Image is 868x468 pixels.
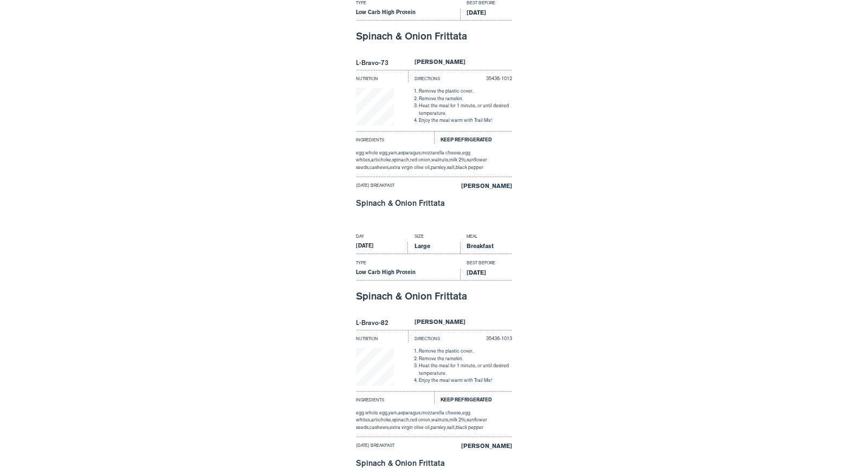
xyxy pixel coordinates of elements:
[408,70,460,83] div: Directions
[369,165,390,170] span: cashews,
[408,242,460,254] div: Large
[419,95,512,103] li: Remove the ramekin.
[390,165,431,170] span: extra virgin olive oil,
[434,131,512,144] div: Keep Refrigerated
[408,318,512,330] div: [PERSON_NAME]
[371,157,392,162] span: artichoke,
[388,150,398,155] span: yam,
[356,150,388,155] span: egg whole egg,
[356,259,460,269] div: Type
[419,102,512,117] li: Heat the meal for 1 minute, or until desired temperature.
[419,362,512,377] li: Heat the meal for 1 minute, or until desired temperature.
[460,9,512,21] div: [DATE]
[408,58,512,70] div: [PERSON_NAME]
[449,157,467,162] span: milk 2%,
[356,70,408,83] div: Nutrition
[422,150,462,155] span: mozzarella cheese,
[486,76,512,81] span: 35436-1012
[356,459,512,467] div: Spinach & Onion Frittata
[392,417,410,422] span: spinach,
[356,442,434,454] div: [DATE] breakfast
[447,165,456,170] span: salt,
[410,157,431,162] span: red onion,
[388,410,398,415] span: yam,
[398,410,422,415] span: asparagus,
[398,150,422,155] span: asparagus,
[408,330,460,343] div: Directions
[356,242,408,254] div: [DATE]
[434,391,512,404] div: Keep Refrigerated
[460,233,512,242] div: Meal
[356,199,512,207] div: Spinach & Onion Frittata
[356,25,512,47] div: Spinach & Onion Frittata
[431,417,449,422] span: walnuts,
[419,348,512,355] li: Remove the plastic cover.
[392,157,410,162] span: spinach,
[419,117,512,125] li: Enjoy the meal warm with Trail Mix!
[419,355,512,363] li: Remove the ramekin.
[431,165,447,170] span: parsley,
[460,259,512,269] div: Best Before
[356,9,460,21] div: Low Carb High Protein
[486,336,512,341] span: 35436-1013
[460,269,512,281] div: [DATE]
[390,425,431,430] span: extra virgin olive oil,
[356,269,460,281] div: Low Carb High Protein
[356,318,408,330] div: L-Bravo-82
[447,425,456,430] span: salt,
[456,425,483,430] span: black pepper
[434,442,512,454] div: [PERSON_NAME]
[356,285,512,307] div: Spinach & Onion Frittata
[356,131,434,144] div: Ingredients
[431,425,447,430] span: parsley,
[356,330,408,343] div: Nutrition
[431,157,449,162] span: walnuts,
[410,417,431,422] span: red onion,
[369,425,390,430] span: cashews,
[356,410,388,415] span: egg whole egg,
[422,410,462,415] span: mozzarella cheese,
[419,377,512,385] li: Enjoy the meal warm with Trail Mix!
[356,417,487,430] span: sunflower seeds,
[356,157,487,170] span: sunflower seeds,
[356,391,434,404] div: Ingredients
[356,182,434,194] div: [DATE] breakfast
[460,242,512,254] div: Breakfast
[408,233,460,242] div: Size
[449,417,467,422] span: milk 2%,
[419,88,512,95] li: Remove the plastic cover.
[356,58,408,70] div: L-Bravo-73
[356,233,408,242] div: Day
[456,165,483,170] span: black pepper
[434,182,512,194] div: [PERSON_NAME]
[371,417,392,422] span: artichoke,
